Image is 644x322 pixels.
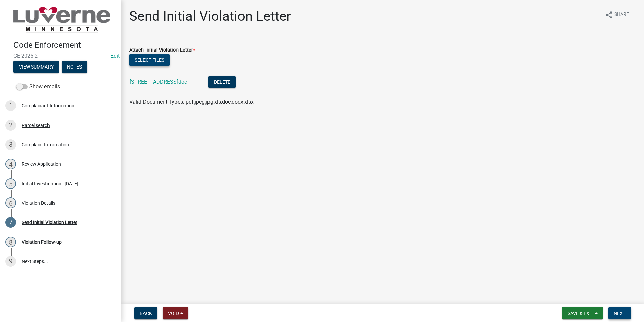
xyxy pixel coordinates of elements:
div: 8 [5,237,16,247]
div: 5 [5,178,16,189]
img: City of Luverne, Minnesota [13,7,110,33]
div: Complainant Information [22,103,74,108]
wm-modal-confirm: Delete Document [208,79,236,86]
div: Complaint Information [22,142,69,147]
span: Valid Document Types: pdf,jpeg,jpg,xls,doc,docx,xlsx [129,99,254,105]
h1: Send Initial Violation Letter [129,8,291,24]
span: Share [614,11,629,19]
span: Next [614,311,625,316]
h4: Code Enforcement [13,40,116,50]
div: 4 [5,159,16,169]
div: Violation Details [22,200,55,205]
button: Save & Exit [562,307,603,319]
a: [STREET_ADDRESS]doc [130,79,187,85]
div: 9 [5,256,16,267]
span: Back [140,311,152,316]
button: shareShare [600,8,635,21]
div: Violation Follow-up [22,240,62,244]
div: Review Application [22,162,61,166]
wm-modal-confirm: Summary [13,64,59,70]
span: CE-2025-2 [13,53,108,59]
button: View Summary [13,61,59,73]
i: share [605,11,613,19]
label: Attach Initial Violation Letter [129,48,195,53]
div: Parcel search [22,123,50,128]
button: Select files [129,54,170,66]
span: Void [168,311,179,316]
button: Void [163,307,188,319]
div: 1 [5,100,16,111]
a: Edit [110,53,120,59]
div: 2 [5,120,16,131]
button: Notes [62,61,87,73]
div: Send Initial Violation Letter [22,220,77,225]
span: Save & Exit [568,311,593,316]
div: 6 [5,197,16,208]
label: Show emails [16,83,60,91]
button: Delete [208,76,236,88]
wm-modal-confirm: Edit Application Number [110,53,120,59]
button: Next [608,307,631,319]
button: Back [134,307,157,319]
wm-modal-confirm: Notes [62,64,87,70]
div: 3 [5,139,16,150]
div: 7 [5,217,16,228]
div: Initial Investigation - [DATE] [22,181,78,186]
